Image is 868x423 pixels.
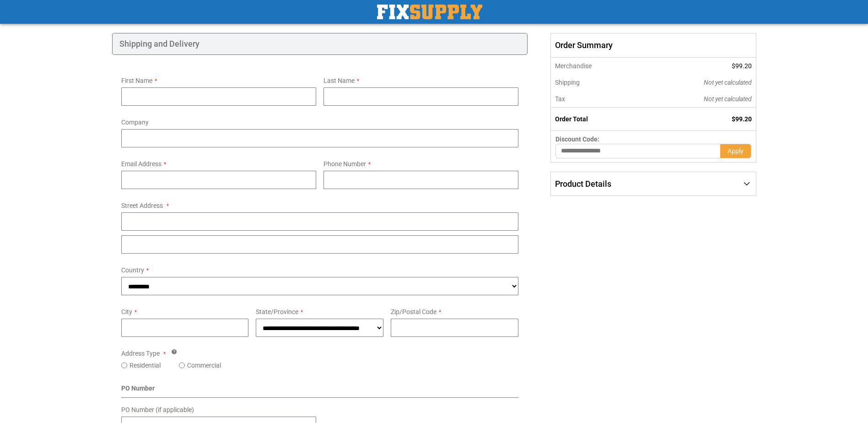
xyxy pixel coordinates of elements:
[555,136,599,143] span: Discount Code:
[555,115,588,123] strong: Order Total
[391,308,437,315] span: Zip/Postal Code
[121,77,152,84] span: First Name
[121,384,519,398] div: PO Number
[377,5,482,19] img: Fix Industrial Supply
[555,79,580,86] span: Shipping
[121,350,160,357] span: Address Type
[720,144,751,158] button: Apply
[555,179,611,189] span: Product Details
[121,406,194,413] span: PO Number (if applicable)
[550,33,756,58] span: Order Summary
[121,119,149,126] span: Company
[732,115,752,123] span: $99.20
[121,266,144,274] span: Country
[704,79,752,86] span: Not yet calculated
[121,160,162,168] span: Email Address
[551,58,642,74] th: Merchandise
[551,91,642,108] th: Tax
[728,147,744,155] span: Apply
[323,77,355,84] span: Last Name
[377,5,482,19] a: store logo
[129,361,161,370] label: Residential
[121,308,132,315] span: City
[121,202,163,209] span: Street Address
[704,95,752,103] span: Not yet calculated
[187,361,221,370] label: Commercial
[323,160,366,168] span: Phone Number
[256,308,298,315] span: State/Province
[112,33,528,55] div: Shipping and Delivery
[732,62,752,70] span: $99.20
